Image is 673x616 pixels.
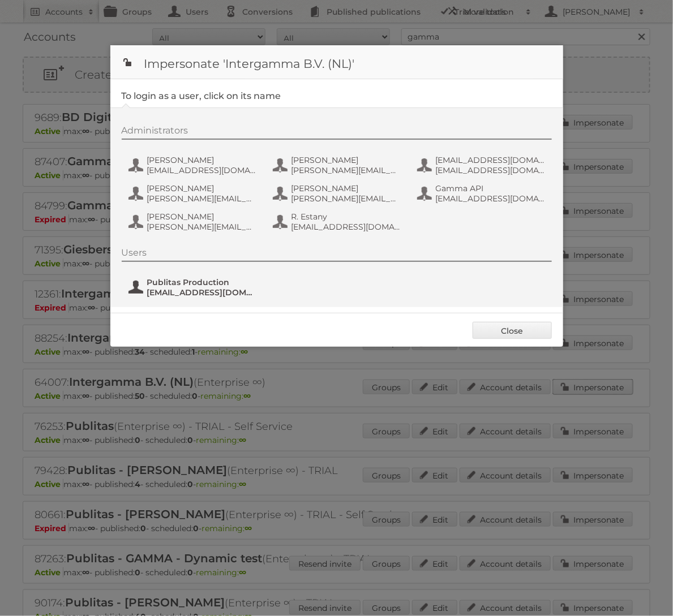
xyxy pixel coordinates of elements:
span: [EMAIL_ADDRESS][DOMAIN_NAME] [436,155,546,165]
span: R. Estany [292,212,401,222]
button: [PERSON_NAME] [PERSON_NAME][EMAIL_ADDRESS][DOMAIN_NAME] [272,182,405,205]
span: [PERSON_NAME] [292,183,401,193]
span: [PERSON_NAME][EMAIL_ADDRESS][DOMAIN_NAME] [147,193,257,204]
button: [PERSON_NAME] [EMAIL_ADDRESS][DOMAIN_NAME] [127,154,260,176]
button: Publitas Production [EMAIL_ADDRESS][DOMAIN_NAME] [127,276,260,299]
button: [PERSON_NAME] [PERSON_NAME][EMAIL_ADDRESS][DOMAIN_NAME] [127,210,260,233]
span: Gamma API [436,183,546,193]
span: [PERSON_NAME][EMAIL_ADDRESS][DOMAIN_NAME] [292,193,401,204]
button: R. Estany [EMAIL_ADDRESS][DOMAIN_NAME] [272,210,405,233]
span: [PERSON_NAME][EMAIL_ADDRESS][DOMAIN_NAME] [292,165,401,175]
div: Administrators [122,125,552,140]
span: [EMAIL_ADDRESS][DOMAIN_NAME] [436,193,546,204]
span: [PERSON_NAME] [147,212,257,222]
h1: Impersonate 'Intergamma B.V. (NL)' [110,45,563,79]
button: [EMAIL_ADDRESS][DOMAIN_NAME] [EMAIL_ADDRESS][DOMAIN_NAME] [416,154,549,176]
span: [PERSON_NAME] [147,183,257,193]
button: [PERSON_NAME] [PERSON_NAME][EMAIL_ADDRESS][DOMAIN_NAME] [272,154,405,176]
span: [PERSON_NAME] [147,155,257,165]
legend: To login as a user, click on its name [122,91,281,101]
span: Publitas Production [147,277,257,287]
span: [EMAIL_ADDRESS][DOMAIN_NAME] [147,287,257,298]
span: [EMAIL_ADDRESS][DOMAIN_NAME] [147,165,257,175]
span: [PERSON_NAME][EMAIL_ADDRESS][DOMAIN_NAME] [147,222,257,232]
span: [EMAIL_ADDRESS][DOMAIN_NAME] [292,222,401,232]
div: Users [122,247,552,262]
span: [PERSON_NAME] [292,155,401,165]
span: [EMAIL_ADDRESS][DOMAIN_NAME] [436,165,546,175]
button: Gamma API [EMAIL_ADDRESS][DOMAIN_NAME] [416,182,549,205]
a: Close [473,322,552,339]
button: [PERSON_NAME] [PERSON_NAME][EMAIL_ADDRESS][DOMAIN_NAME] [127,182,260,205]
